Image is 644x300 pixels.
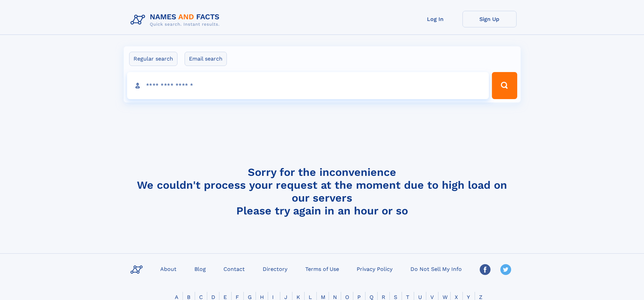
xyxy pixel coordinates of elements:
a: About [158,264,179,274]
h4: Sorry for the inconvenience We couldn't process your request at the moment due to high load on ou... [128,166,517,217]
a: Log In [408,11,462,27]
a: Contact [221,264,247,274]
img: Twitter [500,264,511,275]
a: Directory [260,264,290,274]
img: Facebook [480,264,491,275]
label: Regular search [129,52,177,66]
label: Email search [185,52,227,66]
button: Search Button [492,72,517,99]
a: Blog [192,264,209,274]
input: search input [127,72,489,99]
img: Logo Names and Facts [128,11,225,29]
a: Do Not Sell My Info [408,264,464,274]
a: Sign Up [462,11,517,27]
a: Terms of Use [303,264,342,274]
a: Privacy Policy [354,264,395,274]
